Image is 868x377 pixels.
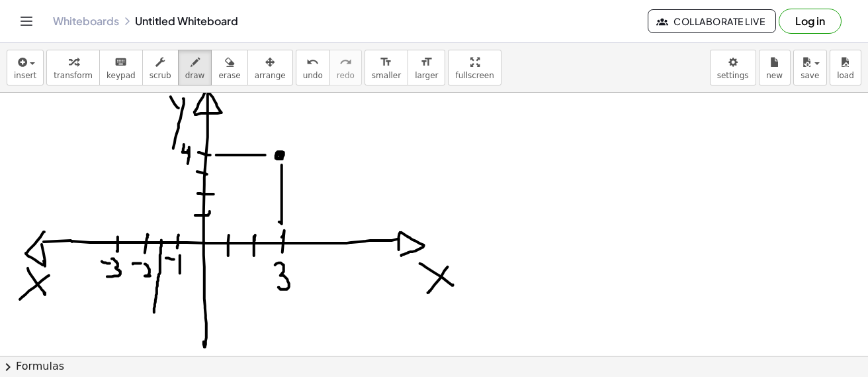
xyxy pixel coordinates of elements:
span: save [801,71,819,80]
span: undo [303,71,323,80]
button: settings [710,50,756,85]
button: new [759,50,791,85]
button: undoundo [296,50,330,85]
span: smaller [372,71,401,80]
i: redo [339,54,352,70]
button: redoredo [329,50,362,85]
button: transform [46,50,100,85]
i: format_size [420,54,433,70]
a: Whiteboards [53,15,119,28]
button: save [793,50,827,85]
button: Collaborate Live [648,9,776,33]
button: fullscreen [448,50,501,85]
span: Collaborate Live [659,15,765,27]
span: draw [185,71,205,80]
i: undo [306,54,319,70]
button: Toggle navigation [16,11,37,32]
span: load [837,71,854,80]
span: erase [218,71,240,80]
span: larger [415,71,438,80]
button: erase [211,50,247,85]
span: fullscreen [455,71,494,80]
span: scrub [150,71,171,80]
button: Log in [779,9,842,34]
button: format_sizelarger [408,50,445,85]
span: keypad [107,71,136,80]
button: load [830,50,861,85]
i: keyboard [114,54,127,70]
span: transform [54,71,93,80]
span: arrange [255,71,286,80]
span: settings [717,71,749,80]
i: format_size [380,54,392,70]
button: arrange [247,50,293,85]
button: scrub [142,50,179,85]
button: draw [178,50,212,85]
button: format_sizesmaller [365,50,408,85]
span: redo [337,71,355,80]
span: insert [14,71,36,80]
button: insert [7,50,44,85]
span: new [766,71,783,80]
button: keyboardkeypad [99,50,143,85]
